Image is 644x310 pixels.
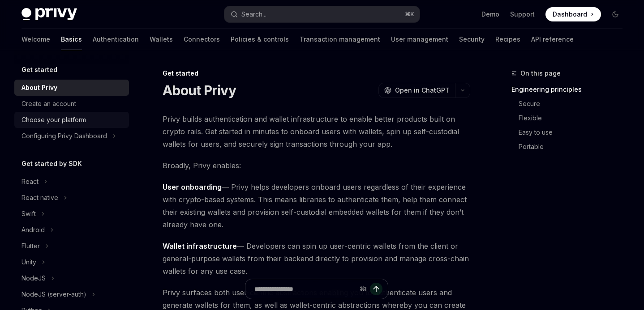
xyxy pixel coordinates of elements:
a: Basics [61,29,82,50]
a: About Privy [14,80,129,96]
div: Flutter [21,241,40,251]
a: Transaction management [300,29,380,50]
a: Security [459,29,485,50]
div: Create an account [21,98,76,109]
div: React native [21,192,58,203]
button: Toggle dark mode [608,7,623,21]
div: NodeJS (server-auth) [21,289,86,300]
a: Choose your platform [14,112,129,128]
div: Configuring Privy Dashboard [21,131,107,141]
span: Dashboard [553,10,587,19]
a: API reference [531,29,574,50]
div: React [21,176,39,187]
a: Create an account [14,96,129,112]
h1: About Privy [163,82,236,98]
a: User management [391,29,448,50]
div: Choose your platform [21,115,86,125]
button: Toggle React section [14,174,129,190]
button: Toggle Android section [14,222,129,238]
button: Open search [224,6,420,22]
a: Dashboard [545,7,601,21]
button: Toggle NodeJS (server-auth) section [14,286,129,302]
button: Open in ChatGPT [378,83,455,98]
a: Easy to use [511,125,630,140]
a: Demo [481,10,499,19]
a: Recipes [495,29,520,50]
span: Privy builds authentication and wallet infrastructure to enable better products built on crypto r... [163,113,470,150]
a: Secure [511,97,630,111]
span: — Privy helps developers onboard users regardless of their experience with crypto-based systems. ... [163,181,470,231]
input: Ask a question... [254,279,356,299]
span: On this page [520,68,561,79]
span: Broadly, Privy enables: [163,159,470,172]
div: Get started [163,69,470,78]
a: Authentication [93,29,139,50]
a: Engineering principles [511,82,630,97]
div: Unity [21,257,36,268]
button: Toggle Swift section [14,206,129,222]
strong: User onboarding [163,183,222,191]
a: Flexible [511,111,630,125]
span: — Developers can spin up user-centric wallets from the client or general-purpose wallets from the... [163,240,470,277]
div: NodeJS [21,273,46,284]
a: Policies & controls [231,29,289,50]
span: ⌘ K [405,11,414,18]
a: Portable [511,140,630,154]
div: Android [21,225,45,235]
button: Toggle Flutter section [14,238,129,254]
a: Connectors [184,29,220,50]
h5: Get started by SDK [21,158,82,169]
div: Swift [21,208,36,219]
a: Wallets [150,29,173,50]
button: Toggle React native section [14,190,129,206]
a: Support [510,10,535,19]
button: Toggle NodeJS section [14,270,129,286]
button: Toggle Configuring Privy Dashboard section [14,128,129,144]
strong: Wallet infrastructure [163,242,237,251]
div: Search... [241,9,266,20]
button: Toggle Unity section [14,254,129,270]
a: Welcome [21,29,50,50]
button: Send message [370,283,382,295]
img: dark logo [21,8,77,21]
div: About Privy [21,82,57,93]
h5: Get started [21,64,57,75]
span: Open in ChatGPT [395,86,450,95]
